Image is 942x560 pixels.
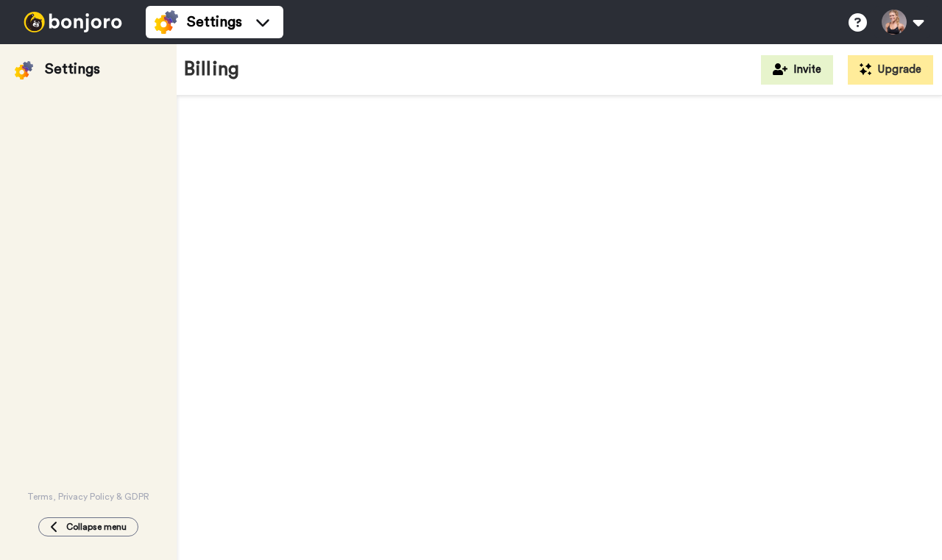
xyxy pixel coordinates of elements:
h1: Billing [184,59,239,80]
img: bj-logo-header-white.svg [18,12,128,32]
img: settings-colored.svg [155,10,178,34]
button: Invite [761,55,833,85]
button: Upgrade [848,55,933,85]
span: Collapse menu [66,521,127,533]
img: settings-colored.svg [15,61,33,79]
button: Collapse menu [38,517,138,536]
span: Settings [187,12,242,32]
div: Settings [45,59,100,79]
